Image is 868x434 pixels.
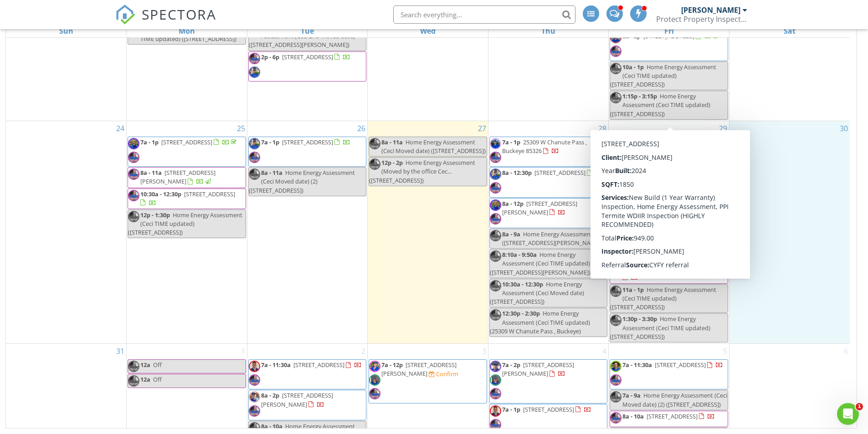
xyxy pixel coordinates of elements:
[115,5,135,25] img: The Best Home Inspection Software - Spectora
[248,359,367,389] a: 7a - 11:30a [STREET_ADDRESS]
[502,138,587,155] span: 25309 W Chanute Pass , Buckeye 85326
[610,182,621,194] img: 20250308_135733.jpg
[184,190,235,198] span: [STREET_ADDRESS]
[523,405,574,414] span: [STREET_ADDRESS]
[652,182,703,190] span: [STREET_ADDRESS]
[502,168,603,177] a: 8a - 12:30p [STREET_ADDRESS]
[838,121,850,136] a: Go to August 30, 2025
[261,53,350,61] a: 2p - 6p [STREET_ADDRESS]
[360,344,367,358] a: Go to September 2, 2025
[842,344,850,358] a: Go to September 6, 2025
[488,121,609,343] td: Go to August 28, 2025
[489,198,608,228] a: 8a - 12p [STREET_ADDRESS][PERSON_NAME]
[502,199,577,216] a: 8a - 12p [STREET_ADDRESS][PERSON_NAME]
[249,422,260,434] img: 20250324_184036.jpg
[140,375,150,383] span: 12a
[249,138,260,149] img: img_5221.jpeg
[140,190,235,207] a: 10:30a - 12:30p [STREET_ADDRESS]
[539,25,557,37] a: Thursday
[502,230,520,238] span: 8a - 9a
[57,25,75,37] a: Sunday
[153,361,162,369] span: Off
[261,422,282,430] span: 8a - 10a
[534,168,586,177] span: [STREET_ADDRESS]
[610,227,621,238] img: 20250324_184036.jpg
[656,15,747,24] div: Protect Property Inspections
[610,361,621,372] img: img_1666.jpeg
[369,359,487,403] a: 7a - 12p [STREET_ADDRESS][PERSON_NAME] Confirm
[115,12,216,31] a: SPECTORA
[381,158,403,167] span: 12p - 2p
[128,168,139,180] img: 20250324_184036.jpg
[490,152,501,163] img: 20250324_184036.jpg
[490,388,501,399] img: 20250324_184036.jpg
[490,405,501,417] img: img_1073.jpeg
[502,230,603,247] span: Home Energy Assessment ([STREET_ADDRESS][PERSON_NAME])
[418,25,437,37] a: Wednesday
[622,361,723,369] a: 7a - 11:30a [STREET_ADDRESS]
[610,412,621,424] img: 20250324_184036.jpg
[610,411,728,427] a: 8a - 10a [STREET_ADDRESS]
[140,361,150,369] span: 12a
[490,374,501,386] img: img_6380.jpeg
[837,403,859,425] iframe: Intercom live chat
[381,361,457,378] a: 7a - 12p [STREET_ADDRESS][PERSON_NAME]
[622,63,644,71] span: 10a - 1p
[622,182,720,190] a: 8a - 2:30p [STREET_ADDRESS]
[476,121,488,136] a: Go to August 27, 2025
[717,121,729,136] a: Go to August 29, 2025
[381,361,403,369] span: 7a - 12p
[261,138,350,146] a: 7a - 1p [STREET_ADDRESS]
[663,264,714,272] span: [STREET_ADDRESS]
[622,138,652,146] span: 7a - 12:30p
[490,199,501,211] img: img_3700.jpeg
[261,361,362,369] a: 7a - 11:30a [STREET_ADDRESS]
[622,244,723,260] span: Home Energy Assessment ([STREET_ADDRESS][PERSON_NAME])
[502,361,574,378] a: 7a - 2p [STREET_ADDRESS][PERSON_NAME]
[261,168,282,177] span: 8a - 11a
[622,315,657,323] span: 1:30p - 3:30p
[609,121,729,343] td: Go to August 29, 2025
[369,361,380,372] img: inspecrtortina_.jpg
[622,92,657,100] span: 1:15p - 3:15p
[282,53,333,61] span: [STREET_ADDRESS]
[655,361,706,369] span: [STREET_ADDRESS]
[647,412,698,420] span: [STREET_ADDRESS]
[502,309,540,317] span: 12:30p - 2:30p
[490,361,501,372] img: img_4664.jpeg
[140,168,216,185] span: [STREET_ADDRESS][PERSON_NAME]
[610,181,728,211] a: 8a - 2:30p [STREET_ADDRESS]
[128,190,139,201] img: 20250324_184036.jpg
[128,361,139,372] img: 20250324_184036.jpg
[128,211,242,236] span: Home Energy Assessment (Ceci TIME updated) ([STREET_ADDRESS])
[490,309,501,321] img: 20250324_184036.jpg
[369,374,380,386] img: img_6380.jpeg
[261,361,291,369] span: 7a - 11:30a
[610,138,621,149] img: image000000.jpeg
[249,53,260,64] img: 20250324_184036.jpg
[248,51,367,82] a: 2p - 6p [STREET_ADDRESS]
[663,25,676,37] a: Friday
[502,199,577,216] span: [STREET_ADDRESS][PERSON_NAME]
[248,390,367,420] a: 8a - 2p [STREET_ADDRESS][PERSON_NAME]
[622,213,641,221] span: 8a - 2p
[502,361,574,378] span: [STREET_ADDRESS][PERSON_NAME]
[490,230,501,241] img: 20250324_184036.jpg
[429,370,458,378] a: Confirm
[140,168,162,177] span: 8a - 11a
[368,121,488,343] td: Go to August 27, 2025
[610,264,621,276] img: 20250324_184036.jpg
[490,280,584,306] span: Home Energy Assessment (Ceci Moved date) ([STREET_ADDRESS])
[622,412,644,420] span: 8a - 10a
[610,374,621,386] img: 20250324_184036.jpg
[729,121,850,343] td: Go to August 30, 2025
[610,32,621,43] img: img_3114.jpeg
[610,359,728,389] a: 7a - 11:30a [STREET_ADDRESS]
[293,361,344,369] span: [STREET_ADDRESS]
[114,344,126,358] a: Go to August 31, 2025
[502,168,532,177] span: 8a - 12:30p
[261,391,279,399] span: 8a - 2p
[128,167,246,188] a: 8a - 11a [STREET_ADDRESS][PERSON_NAME]
[489,167,608,197] a: 8a - 12:30p [STREET_ADDRESS]
[128,137,246,167] a: 7a - 1p [STREET_ADDRESS]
